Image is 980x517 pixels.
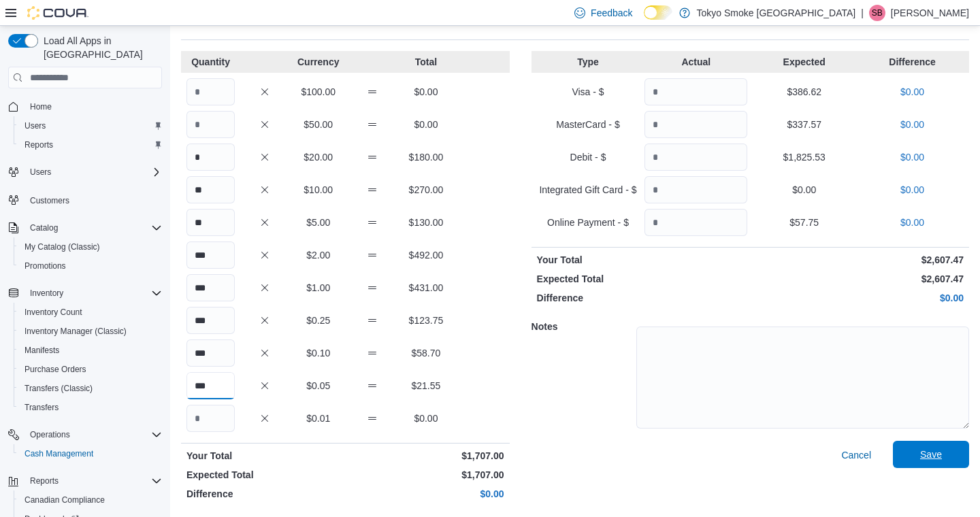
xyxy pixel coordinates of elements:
span: Inventory [24,285,162,301]
input: Quantity [186,176,235,203]
p: Difference [186,487,342,501]
p: Actual [644,55,747,69]
span: Customers [30,195,69,206]
p: $0.25 [294,314,342,327]
p: Expected [753,55,855,69]
p: | [861,5,864,21]
p: $0.00 [402,412,450,425]
button: Users [14,116,167,135]
span: Load All Apps in [GEOGRAPHIC_DATA] [38,34,162,61]
p: $0.05 [294,379,342,393]
input: Quantity [186,209,235,236]
input: Quantity [186,144,235,171]
p: Tokyo Smoke [GEOGRAPHIC_DATA] [697,5,856,21]
button: My Catalog (Classic) [14,237,167,256]
span: Inventory Manager (Classic) [24,326,127,337]
span: Operations [30,429,70,440]
p: Type [537,55,640,69]
span: Users [24,120,46,131]
a: Purchase Orders [19,361,92,378]
p: $386.62 [753,85,855,99]
span: Reports [19,137,162,153]
span: Operations [24,427,162,443]
span: Reports [24,473,162,489]
p: $0.00 [348,487,504,501]
a: Transfers (Classic) [19,380,98,397]
span: SB [872,5,883,21]
button: Home [3,97,167,116]
p: $0.00 [753,291,964,305]
button: Purchase Orders [14,360,167,379]
button: Save [893,441,969,468]
input: Quantity [186,307,235,334]
p: $123.75 [402,314,450,327]
p: $1,825.53 [753,150,855,164]
p: $180.00 [402,150,450,164]
span: Dark Mode [644,20,644,20]
a: Reports [19,137,59,153]
button: Manifests [14,341,167,360]
button: Cash Management [14,444,167,463]
p: Total [402,55,450,69]
span: Promotions [24,261,66,271]
span: Inventory Count [19,304,162,320]
span: Catalog [30,222,58,233]
p: $50.00 [294,118,342,131]
span: Cancel [841,448,871,462]
p: $0.10 [294,346,342,360]
span: Inventory Manager (Classic) [19,323,162,339]
a: Inventory Count [19,304,88,320]
button: Users [24,164,56,180]
p: $270.00 [402,183,450,197]
a: Users [19,118,51,134]
p: $5.00 [294,216,342,229]
span: Purchase Orders [24,364,86,375]
p: Online Payment - $ [537,216,640,229]
p: $0.00 [861,216,964,229]
a: Cash Management [19,446,99,462]
button: Operations [24,427,76,443]
span: Transfers (Classic) [24,383,93,394]
p: Currency [294,55,342,69]
p: $2.00 [294,248,342,262]
span: Reports [24,139,53,150]
p: [PERSON_NAME] [891,5,969,21]
span: Home [24,98,162,115]
p: $1,707.00 [348,449,504,463]
p: $0.00 [861,150,964,164]
p: $431.00 [402,281,450,295]
span: Users [24,164,162,180]
p: Visa - $ [537,85,640,99]
p: $1,707.00 [348,468,504,482]
span: Cash Management [24,448,93,459]
p: $0.00 [402,85,450,99]
span: Purchase Orders [19,361,162,378]
p: $0.01 [294,412,342,425]
span: Transfers [19,399,162,416]
p: Your Total [186,449,342,463]
span: Users [30,167,51,178]
span: Inventory Count [24,307,82,318]
button: Reports [14,135,167,154]
a: Canadian Compliance [19,492,110,508]
button: Inventory [3,284,167,303]
button: Transfers (Classic) [14,379,167,398]
span: Feedback [591,6,632,20]
input: Quantity [644,144,747,171]
span: Inventory [30,288,63,299]
span: Catalog [24,220,162,236]
button: Cancel [836,441,877,469]
button: Inventory [24,285,69,301]
input: Quantity [644,111,747,138]
input: Quantity [186,372,235,399]
span: My Catalog (Classic) [19,239,162,255]
button: Catalog [24,220,63,236]
p: $0.00 [402,118,450,131]
input: Quantity [186,78,235,105]
a: Customers [24,193,75,209]
p: MasterCard - $ [537,118,640,131]
button: Transfers [14,398,167,417]
p: $21.55 [402,379,450,393]
p: $2,607.47 [753,272,964,286]
input: Quantity [186,274,235,301]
